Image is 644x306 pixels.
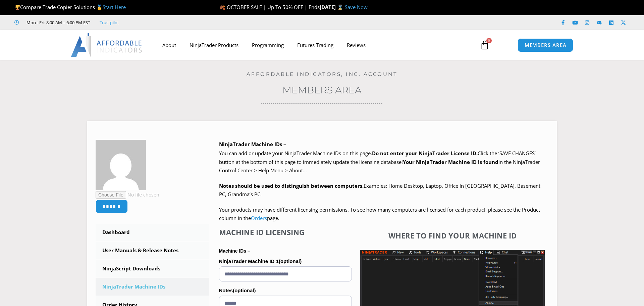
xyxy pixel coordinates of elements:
[183,37,245,53] a: NinjaTrader Products
[525,43,567,48] span: MEMBERS AREA
[96,242,209,259] a: User Manuals & Release Notes
[345,4,368,10] a: Save Now
[219,4,320,10] span: 🍂 OCTOBER SALE | Up To 50% OFF | Ends
[96,224,209,241] a: Dashboard
[96,278,209,296] a: NinjaTrader Machine IDs
[219,150,540,174] span: Click the ‘SAVE CHANGES’ button at the bottom of this page to immediately update the licensing da...
[71,33,143,57] img: LogoAI | Affordable Indicators – NinjaTrader
[403,159,498,165] strong: Your NinjaTrader Machine ID is found
[96,260,209,277] a: NinjaScript Downloads
[156,37,183,53] a: About
[219,182,364,189] strong: Notes should be used to distinguish between computers.
[219,150,372,157] span: You can add or update your NinjaTrader Machine IDs on this page.
[96,140,146,190] img: 8a46035aac9c837998802be407f2da7201193bc0e02b26e61d02e916f41e2b99
[25,18,90,27] span: Mon - Fri: 8:00 AM – 6:00 PM EST
[100,18,119,27] a: Trustpilot
[486,38,492,43] span: 0
[470,35,499,55] a: 0
[360,231,545,240] h4: Where to find your Machine ID
[219,228,352,236] h4: Machine ID Licensing
[156,37,472,53] nav: Menu
[233,288,256,293] span: (optional)
[290,37,340,53] a: Futures Trading
[245,37,290,53] a: Programming
[372,150,478,157] b: Do not enter your NinjaTrader License ID.
[15,5,20,10] img: 🏆
[103,4,126,10] a: Start Here
[279,258,302,264] span: (optional)
[320,4,345,10] strong: [DATE] ⌛
[251,215,267,221] a: Orders
[247,71,398,77] a: Affordable Indicators, Inc. Account
[219,256,352,266] label: NinjaTrader Machine ID 1
[219,182,540,198] span: Examples: Home Desktop, Laptop, Office In [GEOGRAPHIC_DATA], Basement PC, Grandma’s PC.
[518,38,574,52] a: MEMBERS AREA
[340,37,372,53] a: Reviews
[219,248,250,254] strong: Machine IDs –
[219,141,286,147] b: NinjaTrader Machine IDs –
[14,4,126,10] span: Compare Trade Copier Solutions 🥇
[219,206,540,222] span: Your products may have different licensing permissions. To see how many computers are licensed fo...
[282,84,362,96] a: Members Area
[219,286,352,296] label: Notes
